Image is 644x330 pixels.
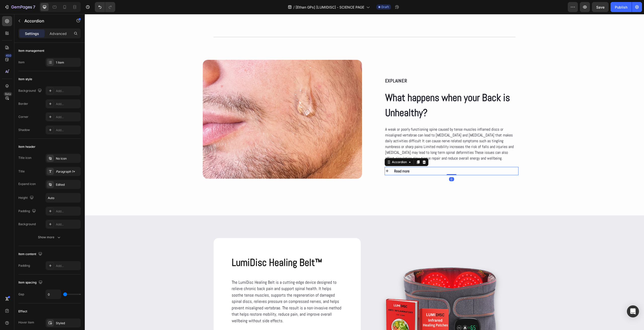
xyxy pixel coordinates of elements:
div: Item [18,60,25,65]
div: Beta [4,92,12,96]
div: Item style [18,77,32,81]
button: 7 [2,2,37,12]
h2: What happens when your Back is Unhealthy? [300,76,434,107]
div: 0 [364,163,369,167]
input: Auto [46,290,61,299]
div: Add... [56,89,79,93]
div: Effect [18,309,27,314]
span: A weak or poorly functioning spine caused by tense muscles inflamed discs or misaligned vertebrae... [300,113,429,147]
div: Add... [56,115,79,119]
div: Shadow [18,128,30,132]
div: Edited [56,182,79,187]
button: Show more [18,233,81,242]
div: 1 item [56,60,79,65]
span: [Ethan GPs] [LUMIDISC] - SCIENCE PAGE [296,5,364,10]
div: Title icon [18,156,31,160]
input: Auto [46,193,80,202]
button: Save [592,2,609,12]
div: Background [18,222,36,226]
div: Add... [56,222,79,227]
div: Gap [18,292,24,297]
div: 450 [5,54,12,58]
span: Draft [381,5,389,9]
div: Add... [56,209,79,214]
div: Styled [56,321,79,325]
p: EXPLAINER [300,64,433,70]
div: Item header [18,145,35,149]
div: Add... [56,264,79,268]
div: Border [18,102,28,106]
div: Show more [38,235,61,240]
p: Advanced [50,31,67,36]
div: Publish [615,5,627,10]
p: 7 [33,4,35,10]
div: Expand icon [18,182,36,186]
div: Undo/Redo [95,2,115,12]
div: Background [18,87,43,94]
h2: LumiDisc Healing Belt™ [146,242,258,256]
div: Corner [18,115,28,119]
span: Save [596,5,605,9]
div: Add... [56,102,79,106]
img: gempages_575915822975812170-6b03f76d-a6e9-4979-9109-bba3dbcb80ea.webp [118,46,277,164]
div: Paragraph 1* [56,169,79,174]
div: Padding [18,208,37,215]
div: No icon [56,156,79,161]
div: Item content [18,251,43,258]
div: Accordion [306,146,323,150]
p: Settings [25,31,39,36]
div: Padding [18,263,30,268]
div: Add... [56,128,79,132]
iframe: To enrich screen reader interactions, please activate Accessibility in Grammarly extension settings [85,14,644,330]
button: Publish [611,2,632,12]
div: Height [18,195,35,201]
div: Title [18,169,25,174]
div: Item management [18,49,44,53]
div: Hover item [18,320,34,325]
p: The LumiDisc Healing Belt is a cutting-edge device designed to relieve chronic back pain and supp... [147,265,258,310]
p: Accordion [24,18,67,24]
span: / [293,5,295,10]
strong: Read more [309,155,325,159]
div: Item spacing [18,279,44,286]
div: Open Intercom Messenger [627,305,639,317]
